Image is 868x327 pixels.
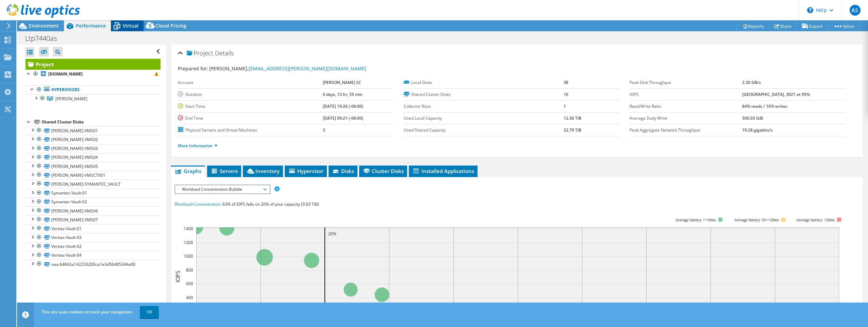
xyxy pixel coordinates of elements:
span: [PERSON_NAME] [55,96,87,102]
a: Symantec-Vault-01 [26,189,161,197]
svg: \n [807,7,813,13]
span: Details [215,49,234,57]
span: [PERSON_NAME], [209,65,366,72]
span: Performance [76,22,106,29]
span: Servers [211,168,238,174]
a: Symantec-Vault-02 [26,197,161,206]
label: Shared Cluster Disks [404,91,563,98]
tspan: Average latency 10<=20ms [734,218,779,222]
text: 20% [328,231,336,237]
b: [GEOGRAPHIC_DATA], 3921 at 95% [742,91,810,97]
label: Average Daily Write [630,115,742,122]
b: 84% reads / 16% writes [742,103,787,109]
b: 19.28 gigabits/s [742,127,773,133]
div: Shared Cluster Disks [42,118,161,126]
span: Virtual [123,22,138,29]
label: End Time [178,115,323,122]
a: [PERSON_NAME]-VMS02 [26,135,161,144]
a: [PERSON_NAME]-VMS03 [26,144,161,153]
text: Average latency >20ms [796,218,835,222]
span: Workload Concentration: [174,201,221,207]
span: 63% of IOPS falls on 20% of your capacity (9.03 TiB) [222,201,319,207]
a: RITCH [26,94,161,103]
span: Hypervisor [288,168,323,174]
b: 2.30 GB/s [742,80,761,85]
span: AS [850,5,861,16]
span: This site uses cookies to track your navigation. [41,309,133,315]
text: 1400 [184,226,193,231]
span: Installed Applications [412,168,474,174]
a: Veritas-Vault-02 [26,242,161,251]
label: Duration [178,91,323,98]
span: Graphs [174,168,201,174]
a: [PERSON_NAME]-VMS07 [26,215,161,224]
text: 400 [186,295,193,300]
a: [PERSON_NAME]-VMS01 [26,126,161,135]
a: Hypervisors [26,85,161,94]
label: IOPS [630,91,742,98]
span: Inventory [246,168,280,174]
label: Start Time [178,103,323,110]
a: [DOMAIN_NAME] [26,70,161,79]
a: [PERSON_NAME]-VMS04 [26,153,161,162]
label: Used Shared Capacity [404,127,563,134]
b: 3 [323,127,325,133]
text: 1000 [184,253,193,259]
a: Export [797,21,828,31]
b: [DATE] 09:21 (-06:00) [323,115,363,121]
span: Disks [332,168,354,174]
span: Workload Concentration Bubble [179,185,266,193]
a: OK [140,306,159,318]
a: Veritas-Vault-01 [26,224,161,233]
b: [DOMAIN_NAME] [48,71,83,77]
tspan: Average latency <=10ms [675,218,716,222]
a: [EMAIL_ADDRESS][PERSON_NAME][DOMAIN_NAME] [249,65,366,72]
text: 600 [186,281,193,287]
label: Peak Aggregate Network Throughput [630,127,742,134]
a: [PERSON_NAME]-SYMANTEC_VAULT [26,179,161,188]
a: naa.64842a142233200ca1e3d56485344a00 [26,260,161,269]
b: 1 [564,103,566,109]
text: 1200 [184,240,193,245]
a: Reports [737,21,769,31]
text: 800 [186,267,193,273]
b: 506.03 GiB [742,115,763,121]
b: 32.79 TiB [564,127,581,133]
a: [PERSON_NAME]-VMS05 [26,162,161,171]
a: [PERSON_NAME]-VMSCTX01 [26,171,161,179]
b: [PERSON_NAME] SC [323,80,361,85]
span: Cloud Pricing [155,22,186,29]
a: Veritas-Vault-03 [26,233,161,242]
span: Cluster Disks [363,168,404,174]
label: Used Local Capacity [404,115,563,122]
b: 38 [564,80,568,85]
span: Environment [29,22,59,29]
a: [PERSON_NAME]-VMS06 [26,206,161,215]
span: Project [187,50,213,57]
h1: Ltp7440as [22,35,67,42]
a: More [828,21,859,31]
label: Prepared for: [178,65,208,72]
label: Read/Write Ratio [630,103,742,110]
b: 12.36 TiB [564,115,581,121]
text: IOPS [174,270,182,282]
a: More Information [178,143,218,149]
a: Veritas-Vault-04 [26,251,161,260]
label: Account [178,79,323,86]
label: Peak Disk Throughput [630,79,742,86]
label: Local Disks [404,79,563,86]
label: Collector Runs [404,103,563,110]
label: Physical Servers and Virtual Machines [178,127,323,134]
b: 6 days, 13 hr, 55 min [323,91,363,97]
a: Project [26,59,161,70]
b: 16 [564,91,568,97]
a: Share [769,21,797,31]
b: [DATE] 19:26 (-06:00) [323,103,363,109]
